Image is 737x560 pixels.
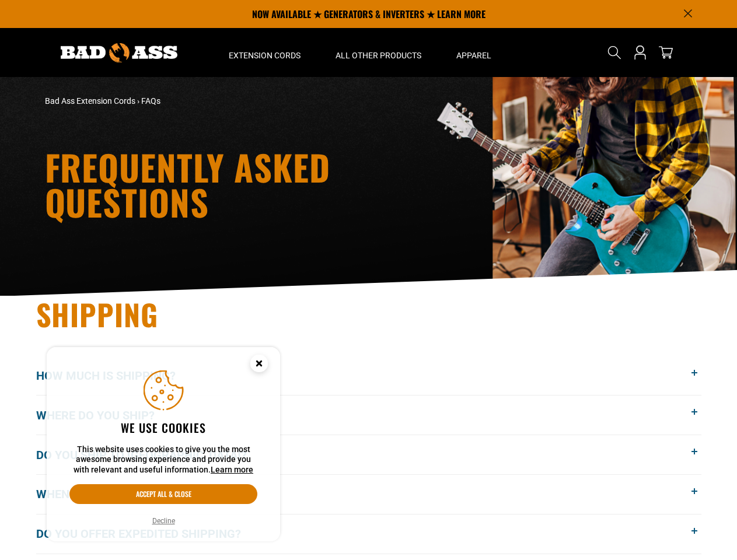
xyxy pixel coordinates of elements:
h1: Frequently Asked Questions [45,149,471,219]
a: Learn more [211,465,253,474]
span: Do you ship to [GEOGRAPHIC_DATA]? [36,446,264,464]
p: This website uses cookies to give you the most awesome browsing experience and provide you with r... [69,444,257,475]
span: All Other Products [336,50,421,61]
button: Accept all & close [69,484,257,504]
button: Do you offer expedited shipping? [36,514,701,554]
summary: Apparel [439,28,509,77]
span: When will my order get here? [36,485,239,503]
span: Extension Cords [229,50,301,61]
summary: All Other Products [318,28,439,77]
button: Do you ship to [GEOGRAPHIC_DATA]? [36,435,701,474]
summary: Search [605,43,624,62]
span: Do you offer expedited shipping? [36,525,259,542]
span: How much is shipping? [36,367,193,384]
span: FAQs [141,96,160,106]
button: How much is shipping? [36,356,701,395]
button: Decline [149,515,179,527]
span: Shipping [36,292,159,335]
h2: We use cookies [69,420,257,435]
span: › [137,96,139,106]
span: Apparel [456,50,491,61]
aside: Cookie Consent [47,347,280,542]
nav: breadcrumbs [45,95,471,107]
a: Bad Ass Extension Cords [45,96,135,106]
button: When will my order get here? [36,475,701,514]
span: Where do you ship? [36,407,172,424]
img: Bad Ass Extension Cords [61,43,177,62]
summary: Extension Cords [211,28,318,77]
button: Where do you ship? [36,395,701,435]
